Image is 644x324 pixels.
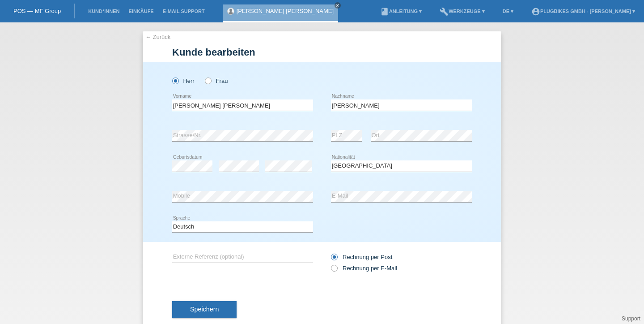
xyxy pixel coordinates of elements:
a: POS — MF Group [13,8,61,14]
input: Rechnung per Post [331,254,337,265]
h1: Kunde bearbeiten [172,47,472,58]
i: book [380,7,389,16]
label: Herr [172,78,195,84]
a: [PERSON_NAME] [PERSON_NAME] [237,8,334,14]
label: Frau [205,78,228,84]
span: Speichern [190,306,219,313]
a: Support [622,315,640,322]
label: Rechnung per E-Mail [331,265,397,272]
input: Herr [172,78,178,83]
a: account_circlePlugBikes GmbH - [PERSON_NAME] ▾ [527,9,640,14]
a: close [335,2,341,9]
a: DE ▾ [498,9,518,14]
label: Rechnung per Post [331,254,392,260]
a: bookAnleitung ▾ [376,9,426,14]
i: build [440,7,449,16]
a: Kund*innen [84,9,124,14]
a: E-Mail Support [158,9,209,14]
button: Speichern [172,301,237,318]
input: Frau [205,78,211,83]
i: account_circle [531,7,540,16]
a: Einkäufe [124,9,158,14]
input: Rechnung per E-Mail [331,265,337,276]
a: ← Zurück [145,34,170,40]
i: close [335,3,340,8]
a: buildWerkzeuge ▾ [435,9,489,14]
